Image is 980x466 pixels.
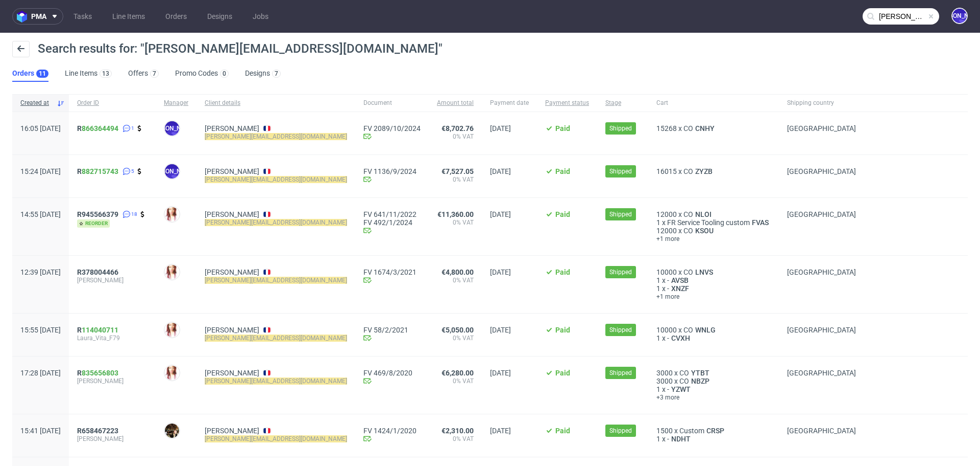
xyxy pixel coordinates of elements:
[77,369,118,377] span: R
[555,369,570,377] span: Paid
[363,99,421,107] span: Document
[555,427,570,435] span: Paid
[20,268,61,276] span: 12:39 [DATE]
[275,70,278,77] div: 7
[363,167,421,175] a: FV 1136/9/2024
[952,9,967,23] figcaption: [PERSON_NAME]
[656,393,771,402] span: +3 more
[656,218,660,227] span: 1
[437,334,474,342] span: 0% VAT
[65,65,112,82] a: Line Items13
[128,65,159,82] a: Offers7
[689,377,712,385] a: NBZP
[787,427,856,435] span: [GEOGRAPHIC_DATA]
[175,65,229,82] a: Promo Codes0
[363,124,421,132] a: FV 2089/10/2024
[77,268,120,276] a: R378004466
[20,99,53,107] span: Created at
[205,369,259,377] a: [PERSON_NAME]
[437,99,474,107] span: Amount total
[20,167,61,175] span: 15:24 [DATE]
[656,210,771,218] div: x
[683,124,693,132] span: CO
[490,268,511,276] span: [DATE]
[77,334,148,342] span: Laura_Vita_F79
[165,424,179,438] img: Monika Barańska
[77,377,148,385] span: [PERSON_NAME]
[704,427,726,435] span: CRSP
[205,268,259,276] a: [PERSON_NAME]
[164,99,188,107] span: Manager
[20,427,61,435] span: 15:41 [DATE]
[205,378,347,385] mark: [PERSON_NAME][EMAIL_ADDRESS][DOMAIN_NAME]
[437,435,474,443] span: 0% VAT
[656,427,771,435] div: x
[693,326,718,334] a: WNLG
[555,268,570,276] span: Paid
[693,210,714,218] a: NLOI
[77,326,120,334] a: R114040711
[656,268,771,276] div: x
[693,124,717,132] span: CNHY
[205,210,259,218] a: [PERSON_NAME]
[656,284,660,293] span: 1
[437,132,474,141] span: 0% VAT
[159,8,193,25] a: Orders
[656,276,771,284] div: x
[442,427,474,435] span: €2,310.00
[165,121,179,136] figcaption: [PERSON_NAME]
[656,435,660,443] span: 1
[442,124,474,132] span: €8,702.76
[609,124,632,133] span: Shipped
[77,427,118,435] span: R658467223
[77,124,118,132] span: R
[555,167,570,175] span: Paid
[131,124,134,132] span: 1
[77,99,148,107] span: Order ID
[667,334,669,342] span: -
[656,124,771,132] div: x
[669,435,693,443] a: NDHT
[20,369,61,377] span: 17:28 [DATE]
[205,176,347,183] mark: [PERSON_NAME][EMAIL_ADDRESS][DOMAIN_NAME]
[205,99,347,107] span: Client details
[77,124,120,132] a: R866364494
[667,435,669,443] span: -
[656,385,660,393] span: 1
[131,167,134,175] span: 5
[102,70,109,77] div: 13
[120,124,134,132] a: 1
[787,268,856,276] span: [GEOGRAPHIC_DATA]
[165,366,179,380] img: Alice Kany
[555,210,570,218] span: Paid
[787,99,856,107] span: Shipping country
[77,427,120,435] a: R658467223
[442,369,474,377] span: €6,280.00
[669,276,691,284] a: AVSB
[555,124,570,132] span: Paid
[442,326,474,334] span: €5,050.00
[77,167,118,175] span: R
[165,265,179,279] img: Alice Kany
[609,368,632,378] span: Shipped
[77,210,120,218] a: R945566379
[131,210,137,218] span: 18
[656,293,771,301] a: +1 more
[120,210,137,218] a: 18
[693,167,715,175] a: ZYZB
[490,369,511,377] span: [DATE]
[223,70,226,77] div: 0
[106,8,151,25] a: Line Items
[545,99,589,107] span: Payment status
[77,326,118,334] span: R
[205,435,347,442] mark: [PERSON_NAME][EMAIL_ADDRESS][DOMAIN_NAME]
[442,268,474,276] span: €4,800.00
[656,334,771,342] div: x
[363,369,421,377] a: FV 469/8/2020
[679,377,689,385] span: CO
[82,369,118,377] a: 835656803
